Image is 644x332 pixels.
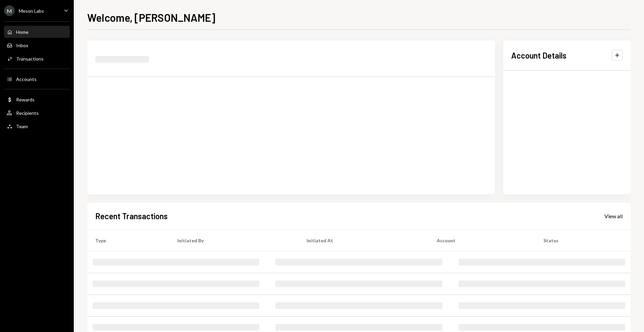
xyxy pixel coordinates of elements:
h2: Account Details [511,50,567,61]
div: Meson Labs [19,8,44,14]
div: Rewards [16,97,35,102]
div: Transactions [16,56,44,62]
th: Account [429,230,535,251]
a: Team [4,120,70,132]
h1: Welcome, [PERSON_NAME] [87,11,215,24]
div: Team [16,123,28,129]
th: Initiated At [299,230,429,251]
a: Recipients [4,107,70,119]
a: Home [4,26,70,38]
a: Accounts [4,73,70,85]
div: View all [604,213,623,220]
div: M [4,5,15,16]
div: Recipients [16,110,39,116]
a: Inbox [4,39,70,51]
a: View all [604,212,623,220]
h2: Recent Transactions [95,211,168,222]
div: Inbox [16,43,28,48]
th: Initiated By [169,230,299,251]
th: Type [87,230,169,251]
a: Rewards [4,93,70,105]
div: Home [16,29,29,35]
a: Transactions [4,53,70,65]
div: Accounts [16,76,37,82]
th: Status [535,230,631,251]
